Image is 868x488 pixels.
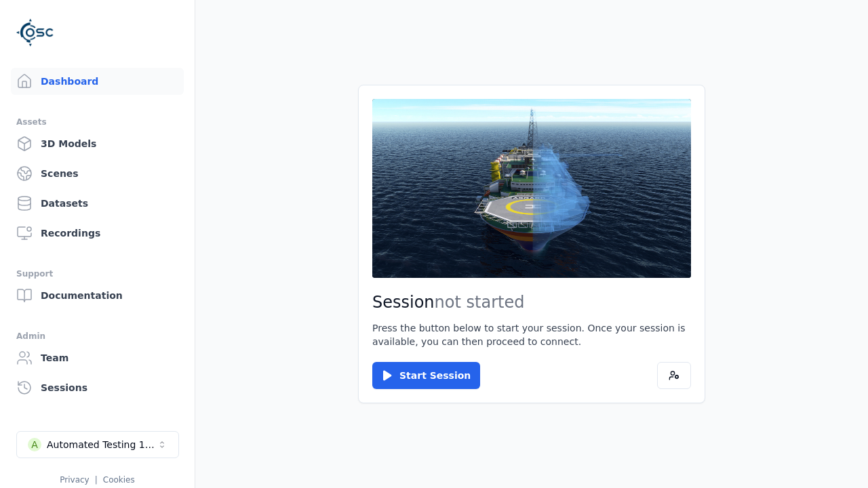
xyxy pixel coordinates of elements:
button: Select a workspace [16,431,179,458]
a: Sessions [11,374,184,401]
span: not started [435,293,525,312]
p: Press the button below to start your session. Once your session is available, you can then procee... [372,321,691,348]
a: Privacy [60,475,89,485]
a: Team [11,344,184,371]
div: Assets [16,114,178,130]
a: Recordings [11,220,184,247]
div: Automated Testing 1 - Playwright [47,438,157,451]
a: Scenes [11,160,184,187]
span: | [95,475,98,485]
div: A [28,438,41,451]
a: Documentation [11,282,184,309]
a: Datasets [11,190,184,217]
a: Dashboard [11,68,184,95]
img: Logo [16,14,54,52]
div: Support [16,266,178,282]
button: Start Session [372,362,480,389]
h2: Session [372,291,691,313]
a: Cookies [103,475,135,485]
div: Admin [16,328,178,344]
a: 3D Models [11,130,184,157]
